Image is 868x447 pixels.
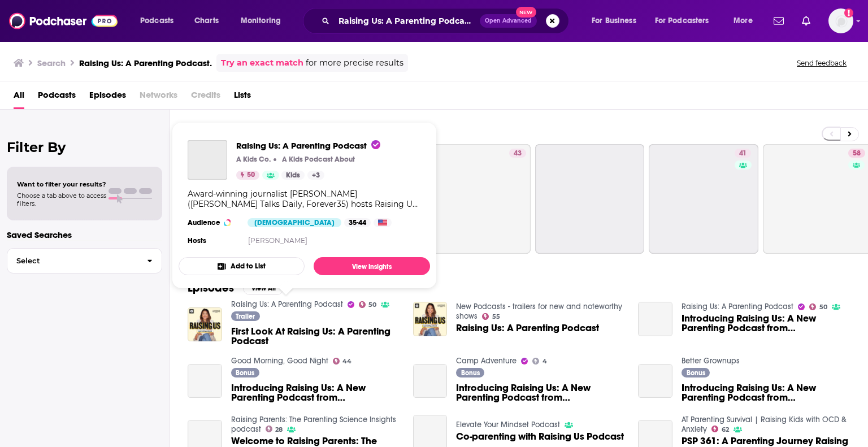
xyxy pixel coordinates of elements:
a: Try an exact match [221,57,303,70]
button: Send feedback [793,58,850,68]
a: [PERSON_NAME] [248,236,307,245]
a: 50 [359,301,377,308]
p: A Kids Podcast About [282,155,355,164]
a: Good Morning, Good Night [231,356,328,366]
span: 62 [722,427,729,432]
a: New Podcasts - trailers for new and noteworthy shows [456,302,622,321]
button: open menu [584,12,650,30]
button: Select [7,248,162,274]
span: 28 [275,427,283,432]
a: Introducing Raising Us: A New Parenting Podcast from Elise Hu & A Kids Co. [413,364,448,398]
h4: Hosts [188,236,206,245]
a: Introducing Raising Us: A New Parenting Podcast from Elise Hu & A Kids Co. [638,364,672,398]
a: Raising Us: A Parenting Podcast [188,140,227,180]
a: 55 [482,313,500,320]
span: Podcasts [140,13,173,29]
a: Elevate Your Mindset Podcast [456,420,560,429]
a: Show notifications dropdown [797,11,815,31]
span: 43 [514,148,522,159]
h3: Raising Us: A Parenting Podcast. [79,58,212,68]
a: Introducing Raising Us: A New Parenting Podcast from Elise Hu & A Kids Co. [682,383,850,402]
span: New [516,7,536,18]
a: View Insights [314,257,430,275]
a: +3 [307,171,324,180]
img: First Look At Raising Us: A Parenting Podcast [188,307,222,342]
span: 44 [342,359,351,364]
span: 50 [368,302,376,307]
span: Networks [140,86,177,109]
a: 41 [735,149,751,158]
span: Credits [191,86,220,109]
span: Want to filter your results? [17,180,106,188]
span: Select [7,257,138,264]
button: open menu [233,12,296,30]
span: Bonus [461,370,480,376]
a: Raising Us: A Parenting Podcast [682,302,793,311]
span: Choose a tab above to access filters. [17,192,106,207]
a: Introducing Raising Us: A New Parenting Podcast from Elise Hu & A Kids Co. [638,302,672,336]
span: For Podcasters [655,13,709,29]
h2: Filter By [7,139,162,155]
img: Raising Us: A Parenting Podcast [413,302,448,336]
span: 50 [819,305,827,310]
a: 62 [711,426,729,432]
button: open menu [132,12,188,30]
a: Introducing Raising Us: A New Parenting Podcast from Elise Hu & A Kids Co. [231,383,400,402]
span: 41 [739,148,747,159]
span: 55 [492,314,500,319]
a: Camp Adventure [456,356,517,366]
button: Add to List [179,257,305,275]
a: Kids [281,171,305,180]
span: Introducing Raising Us: A New Parenting Podcast from [PERSON_NAME] & A Kids Co. [682,383,850,402]
span: 4 [542,359,547,364]
a: 41 [649,144,758,254]
span: for more precise results [306,57,403,70]
svg: Add a profile image [844,8,853,18]
a: Raising Parents: The Parenting Science Insights podcast [231,415,396,434]
span: Bonus [236,370,254,376]
img: User Profile [828,8,853,33]
span: Bonus [687,370,705,376]
a: First Look At Raising Us: A Parenting Podcast [231,327,400,346]
span: Open Advanced [485,18,532,24]
input: Search podcasts, credits, & more... [334,12,480,30]
button: open menu [648,12,726,30]
a: Charts [187,12,225,30]
p: A Kids Co. [236,155,271,164]
span: Podcasts [38,86,76,109]
a: Raising Us: A Parenting Podcast [456,323,599,333]
a: 43 [509,149,526,158]
div: Award-winning journalist [PERSON_NAME] ([PERSON_NAME] Talks Daily, Forever35) hosts Raising Us, a... [188,189,421,209]
span: Raising Us: A Parenting Podcast [236,140,380,151]
h3: Search [37,58,66,68]
span: Trailer [236,313,255,320]
span: More [734,13,753,29]
button: Show profile menu [828,8,853,33]
a: 50 [236,171,259,180]
a: Episodes [89,86,126,109]
button: open menu [726,12,767,30]
h3: Audience [188,218,238,227]
a: 44 [333,358,352,364]
img: Podchaser - Follow, Share and Rate Podcasts [9,10,118,32]
a: 28 [266,426,283,432]
a: Show notifications dropdown [769,11,788,31]
div: Search podcasts, credits, & more... [314,8,580,34]
span: Logged in as MackenzieCollier [828,8,853,33]
span: 58 [853,148,861,159]
a: All [14,86,24,109]
span: Charts [194,13,219,29]
a: Lists [234,86,251,109]
button: Open AdvancedNew [480,14,537,28]
a: A Kids Podcast About [279,155,355,164]
span: Monitoring [241,13,281,29]
a: 50 [809,303,827,310]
